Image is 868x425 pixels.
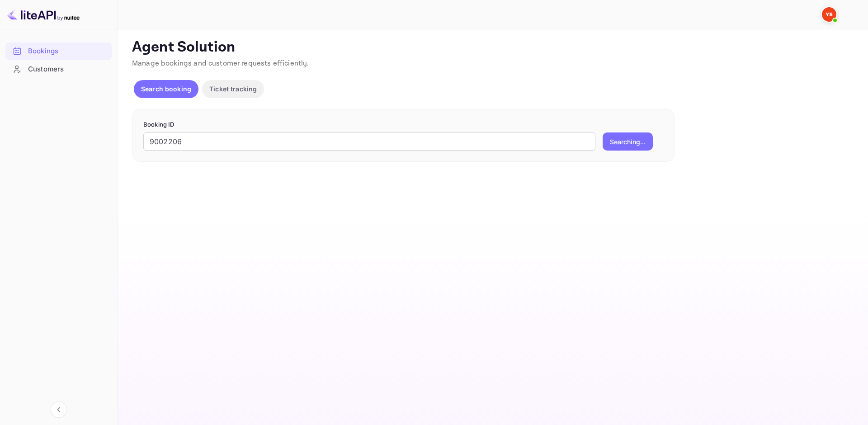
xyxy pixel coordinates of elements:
div: Bookings [28,46,107,57]
a: Bookings [5,42,112,59]
a: Customers [5,61,112,77]
p: Search booking [141,84,191,94]
img: Yandex Support [822,7,836,22]
p: Ticket tracking [209,84,257,94]
div: Customers [28,64,107,75]
p: Agent Solution [132,38,852,57]
button: Searching... [603,132,653,151]
img: LiteAPI logo [7,7,80,22]
p: Booking ID [143,120,663,129]
div: Customers [5,61,112,78]
button: Collapse navigation [51,401,67,418]
div: Bookings [5,42,112,60]
input: Enter Booking ID (e.g., 63782194) [143,132,595,151]
span: Manage bookings and customer requests efficiently. [132,59,309,68]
